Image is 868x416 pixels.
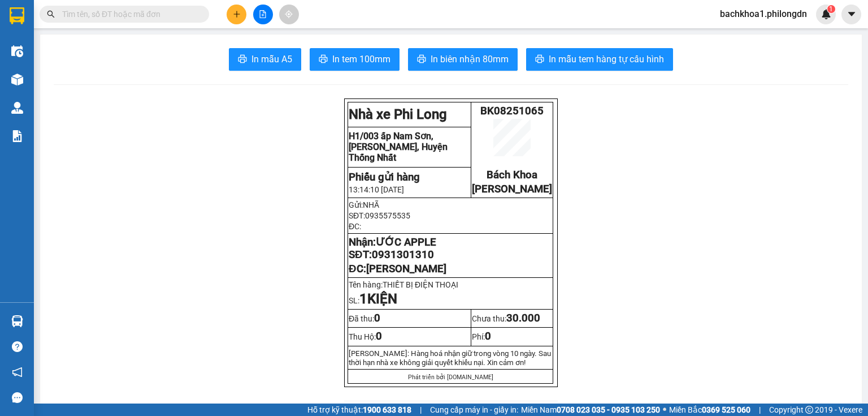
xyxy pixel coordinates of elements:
[521,404,660,416] span: Miền Nam
[349,263,446,275] span: ĐC:
[349,222,361,231] span: ĐC:
[383,280,463,289] span: THIẾT BỊ ĐIỆN THOẠI
[663,408,666,412] span: ⚪️
[759,404,761,416] span: |
[669,404,750,416] span: Miền Bắc
[829,5,833,13] span: 1
[363,405,411,414] strong: 1900 633 818
[821,9,831,19] img: icon-new-feature
[372,248,434,261] span: 0931301310
[365,211,410,220] span: 0935575535
[11,102,23,114] img: warehouse-icon
[349,106,447,122] strong: Nhà xe Phi Long
[471,310,553,328] td: Chưa thu:
[374,312,380,324] span: 0
[506,312,540,324] span: 30.000
[251,52,292,66] span: In mẫu A5
[279,5,299,24] button: aim
[348,310,471,328] td: Đã thu:
[472,183,552,195] span: [PERSON_NAME]
[841,5,861,24] button: caret-down
[348,328,471,346] td: Thu Hộ:
[549,52,664,66] span: In mẫu tem hàng tự cấu hình
[485,330,491,342] span: 0
[349,296,397,305] span: SL:
[711,7,816,21] span: bachkhoa1.philongdn
[376,236,436,248] span: ƯỚC APPLE
[366,263,446,275] span: [PERSON_NAME]
[487,169,537,181] span: Bách Khoa
[535,54,544,65] span: printer
[11,45,23,57] img: warehouse-icon
[233,10,241,18] span: plus
[349,280,552,289] p: Tên hàng:
[349,131,448,163] span: H1/003 ấp Nam Sơn, [PERSON_NAME], Huyện Thống Nhất
[11,130,23,142] img: solution-icon
[319,54,328,65] span: printer
[11,74,23,85] img: warehouse-icon
[702,405,750,414] strong: 0369 525 060
[349,236,436,261] strong: Nhận: SĐT:
[526,48,673,71] button: printerIn mẫu tem hàng tự cấu hình
[471,328,553,346] td: Phí:
[417,54,426,65] span: printer
[307,404,411,416] span: Hỗ trợ kỹ thuật:
[420,404,422,416] span: |
[349,211,410,220] span: SĐT:
[847,9,857,19] span: caret-down
[253,5,273,24] button: file-add
[349,185,404,194] span: 13:14:10 [DATE]
[363,200,379,209] span: NHÃ
[367,291,397,307] strong: KIỆN
[359,291,367,307] span: 1
[332,52,390,66] span: In tem 100mm
[431,52,509,66] span: In biên nhận 80mm
[285,10,293,18] span: aim
[349,171,420,183] strong: Phiếu gửi hàng
[10,7,24,24] img: logo-vxr
[310,48,400,71] button: printerIn tem 100mm
[430,404,518,416] span: Cung cấp máy in - giấy in:
[11,315,23,327] img: warehouse-icon
[827,5,835,13] sup: 1
[349,349,551,367] span: [PERSON_NAME]: Hàng hoá nhận giữ trong vòng 10 ngày. Sau thời hạn nhà xe không giải quy...
[805,406,813,414] span: copyright
[408,374,493,381] span: Phát triển bởi [DOMAIN_NAME]
[408,48,518,71] button: printerIn biên nhận 80mm
[557,405,660,414] strong: 0708 023 035 - 0935 103 250
[12,341,23,352] span: question-circle
[12,367,23,378] span: notification
[259,10,267,18] span: file-add
[229,48,301,71] button: printerIn mẫu A5
[480,105,544,117] span: BK08251065
[62,8,196,20] input: Tìm tên, số ĐT hoặc mã đơn
[238,54,247,65] span: printer
[376,330,382,342] span: 0
[349,200,552,209] p: Gửi:
[12,392,23,403] span: message
[47,10,55,18] span: search
[227,5,246,24] button: plus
